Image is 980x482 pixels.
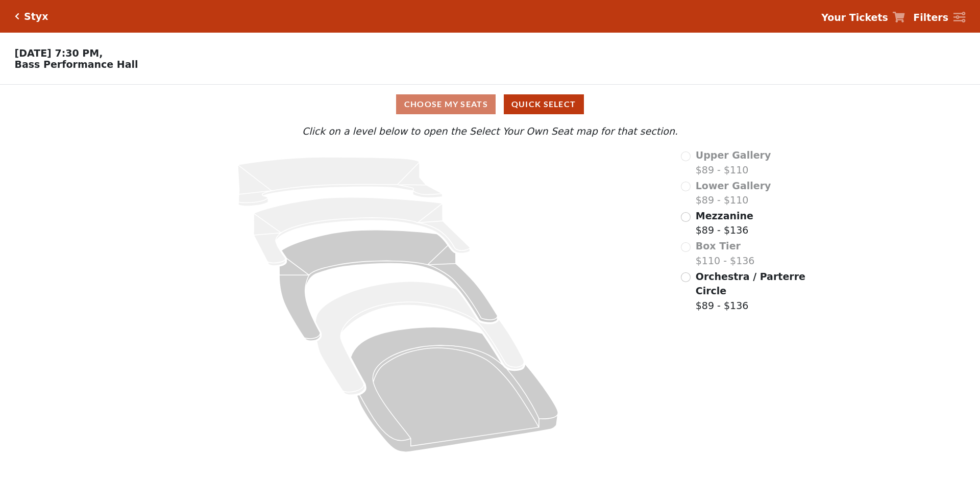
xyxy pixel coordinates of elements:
span: Mezzanine [696,210,753,221]
label: $110 - $136 [696,239,755,268]
h5: Styx [24,11,48,22]
path: Upper Gallery - Seats Available: 0 [238,157,443,206]
span: Orchestra / Parterre Circle [696,271,805,297]
span: Box Tier [696,240,741,251]
span: Upper Gallery [696,149,771,161]
label: $89 - $136 [696,209,753,238]
a: Filters [913,10,965,25]
button: Quick Select [504,94,584,114]
path: Lower Gallery - Seats Available: 0 [254,197,470,266]
p: Click on a level below to open the Select Your Own Seat map for that section. [130,124,850,139]
path: Orchestra / Parterre Circle - Seats Available: 45 [351,327,558,452]
label: $89 - $110 [696,148,771,177]
span: Lower Gallery [696,180,771,191]
strong: Filters [913,12,948,23]
label: $89 - $136 [696,269,807,313]
label: $89 - $110 [696,179,771,208]
a: Your Tickets [821,10,905,25]
strong: Your Tickets [821,12,888,23]
a: Click here to go back to filters [15,13,19,20]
